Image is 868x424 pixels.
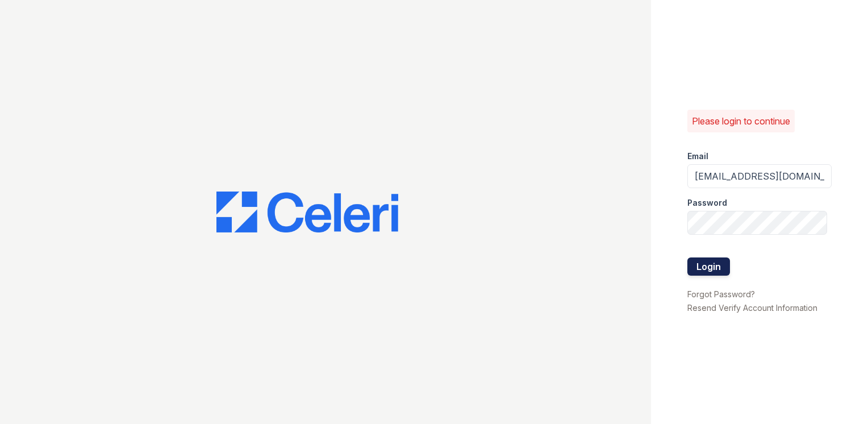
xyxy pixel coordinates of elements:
[687,289,755,299] a: Forgot Password?
[687,151,708,162] label: Email
[692,114,790,128] p: Please login to continue
[687,197,727,209] label: Password
[687,303,817,313] a: Resend Verify Account Information
[216,192,398,232] img: CE_Logo_Blue-a8612792a0a2168367f1c8372b55b34899dd931a85d93a1a3d3e32e68fde9ad4.png
[687,257,730,276] button: Login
